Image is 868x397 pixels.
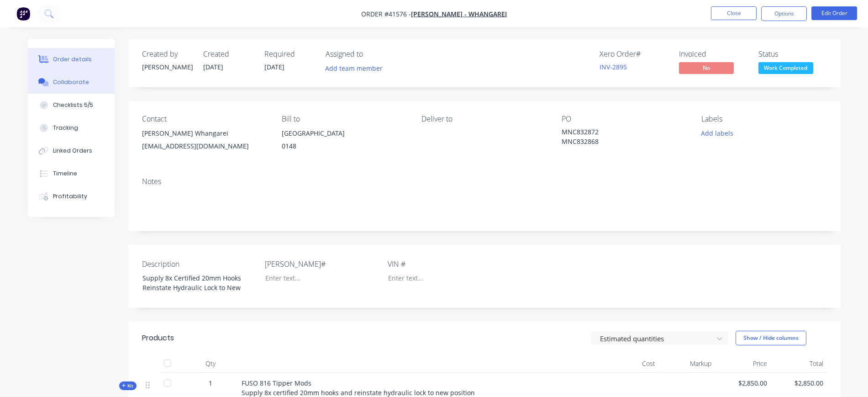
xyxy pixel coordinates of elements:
div: [PERSON_NAME] Whangarei[EMAIL_ADDRESS][DOMAIN_NAME] [142,127,267,156]
div: Deliver to [421,115,547,123]
button: Tracking [28,116,115,139]
div: Cost [603,355,659,373]
button: Add labels [696,127,738,139]
div: Assigned to [326,50,417,58]
div: Tracking [53,124,78,132]
div: Linked Orders [53,147,92,155]
button: Order details [28,48,115,71]
div: Contact [142,115,267,123]
div: Profitability [53,192,87,201]
div: Markup [659,355,715,373]
button: Work Completed [758,62,813,76]
button: Show / Hide columns [736,331,806,345]
span: [DATE] [264,63,284,71]
button: Linked Orders [28,139,115,162]
div: [GEOGRAPHIC_DATA] [282,127,407,140]
div: Checklists 5/5 [53,101,93,109]
div: MNC832872 MNC832868 [562,127,676,146]
button: Timeline [28,162,115,185]
div: Timeline [53,169,77,178]
button: Edit Order [811,6,857,20]
span: 1 [209,378,212,388]
div: PO [562,115,687,123]
span: Kit [122,382,134,389]
button: Kit [119,381,137,390]
div: Qty [183,355,238,373]
button: Checklists 5/5 [28,94,115,116]
span: $2,850.00 [774,378,823,388]
div: Total [771,355,827,373]
img: Factory [16,7,30,21]
div: Price [715,355,771,373]
span: FUSO 816 Tipper Mods Supply 8x certified 20mm hooks and reinstate hydraulic lock to new position [242,379,475,397]
div: Invoiced [679,50,747,58]
label: [PERSON_NAME]# [265,259,379,270]
div: Labels [701,115,826,123]
div: Created by [142,50,192,58]
div: Bill to [282,115,407,123]
span: $2,850.00 [719,378,768,388]
div: Created [203,50,253,58]
button: Add team member [326,62,388,74]
a: [PERSON_NAME] - Whangarei [411,10,507,18]
div: Products [142,333,174,344]
div: [EMAIL_ADDRESS][DOMAIN_NAME] [142,140,267,153]
label: VIN # [388,259,502,270]
button: Close [711,6,757,20]
div: Notes [142,177,827,186]
span: No [679,62,734,74]
div: Order details [53,55,92,64]
button: Add team member [320,62,387,74]
span: [DATE] [203,63,223,71]
button: Options [761,6,807,21]
span: Order #41576 - [361,10,411,18]
button: Profitability [28,185,115,208]
button: Collaborate [28,71,115,94]
div: Xero Order # [600,50,668,58]
label: Description [142,259,256,270]
div: [PERSON_NAME] Whangarei [142,127,267,140]
div: 0148 [282,140,407,153]
div: Status [758,50,827,58]
span: Work Completed [758,62,813,74]
a: INV-2895 [600,63,627,71]
div: [GEOGRAPHIC_DATA]0148 [282,127,407,156]
div: [PERSON_NAME] [142,62,192,72]
div: Supply 8x Certified 20mm Hooks Reinstate Hydraulic Lock to New [135,271,249,294]
div: Collaborate [53,78,89,86]
div: Required [264,50,315,58]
